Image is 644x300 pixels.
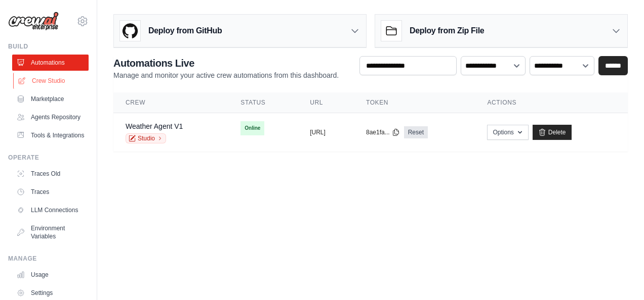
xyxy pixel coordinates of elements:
div: Operate [8,154,89,162]
a: Reset [404,126,428,138]
button: Options [487,125,528,140]
th: Status [228,92,298,113]
a: Weather Agent V1 [126,122,183,130]
button: 8ae1fa... [366,128,400,136]
th: Token [354,92,475,113]
span: Online [240,121,264,135]
th: Actions [475,92,628,113]
a: Traces [12,184,89,200]
a: Traces Old [12,166,89,182]
a: LLM Connections [12,202,89,218]
a: Agents Repository [12,109,89,125]
th: URL [298,92,354,113]
a: Studio [126,133,166,143]
a: Usage [12,267,89,283]
a: Crew Studio [13,73,90,89]
img: Logo [8,12,59,31]
th: Crew [113,92,228,113]
div: Manage [8,255,89,263]
img: GitHub Logo [120,21,140,41]
a: Environment Variables [12,220,89,244]
a: Tools & Integrations [12,127,89,143]
h2: Automations Live [113,56,339,70]
a: Marketplace [12,91,89,107]
h3: Deploy from GitHub [148,25,222,37]
a: Delete [533,125,572,140]
a: Automations [12,55,89,71]
div: Build [8,42,89,51]
h3: Deploy from Zip File [410,25,484,37]
p: Manage and monitor your active crew automations from this dashboard. [113,70,339,80]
